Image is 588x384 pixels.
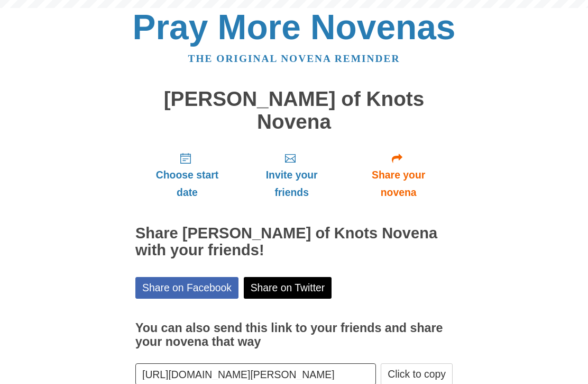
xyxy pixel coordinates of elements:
[355,166,442,201] span: Share your novena
[146,166,228,201] span: Choose start date
[344,144,453,207] a: Share your novena
[188,53,400,64] a: The original novena reminder
[135,322,453,349] h3: You can also send this link to your friends and share your novena that way
[239,144,344,207] a: Invite your friends
[244,277,332,299] a: Share on Twitter
[135,277,238,299] a: Share on Facebook
[135,225,453,259] h2: Share [PERSON_NAME] of Knots Novena with your friends!
[135,144,239,207] a: Choose start date
[133,7,456,47] a: Pray More Novenas
[250,166,334,201] span: Invite your friends
[135,88,453,133] h1: [PERSON_NAME] of Knots Novena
